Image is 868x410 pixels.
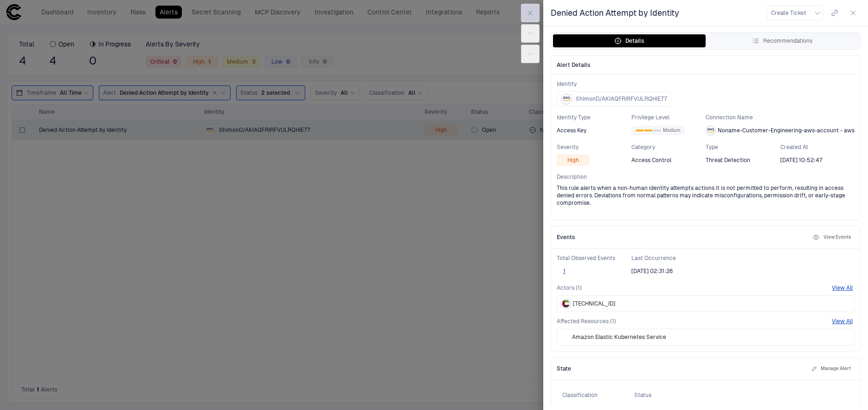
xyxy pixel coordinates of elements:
[810,232,853,243] button: View Events
[562,300,570,307] img: AE
[631,114,706,121] span: Privilege Level
[557,127,586,134] span: Access Key
[567,156,579,164] span: High
[614,37,644,45] div: Details
[631,143,706,151] span: Category
[551,7,679,19] span: Denied Action Attempt by Identity
[557,365,571,372] span: State
[644,130,652,131] div: 1
[706,143,780,151] span: Type
[653,130,661,131] div: 2
[706,156,750,164] span: Threat Detection
[557,80,855,88] span: Identity
[706,114,855,121] span: Connection Name
[631,254,706,262] span: Last Occurrence
[576,95,667,103] span: ShimonD/AKIAQFRIRFVULRQHIE77
[663,127,681,134] span: Medium
[557,114,631,121] span: Identity Type
[718,127,864,134] span: Noname-Customer-Engineering-aws-account - awsiam
[752,37,812,45] div: Recommendations
[562,391,634,399] span: Classification
[636,130,643,131] div: 0
[557,284,582,292] span: Actors (1)
[557,254,631,262] span: Total Observed Events
[780,156,823,164] span: [DATE] 10:52:47
[557,318,616,325] span: Affected Resources (1)
[557,184,855,207] span: This rule alerts when a non-human identity attempts actions it is not permitted to perform, resul...
[572,333,666,341] span: Amazon Elastic Kubernetes Service
[557,91,671,106] button: ShimonD/AKIAQFRIRFVULRQHIE77
[557,173,855,181] span: Description
[562,300,570,307] div: United Arab Emirates
[832,284,853,292] button: View All
[557,61,591,69] span: Alert Details
[771,9,806,17] span: Create Ticket
[780,156,823,164] div: 9/3/2025 16:52:47 (GMT+00:00 UTC)
[631,267,673,275] div: 8/19/2025 08:31:26 (GMT+00:00 UTC)
[634,391,706,399] span: Status
[573,300,615,307] span: [TECHNICAL_ID]
[557,234,575,241] span: Events
[631,156,671,164] span: Access Control
[557,267,572,275] button: 1
[780,143,855,151] span: Created At
[767,6,823,20] button: Create Ticket
[810,363,853,374] button: Manage Alert
[557,143,631,151] span: Severity
[832,318,853,325] button: View All
[631,267,673,275] span: [DATE] 02:31:26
